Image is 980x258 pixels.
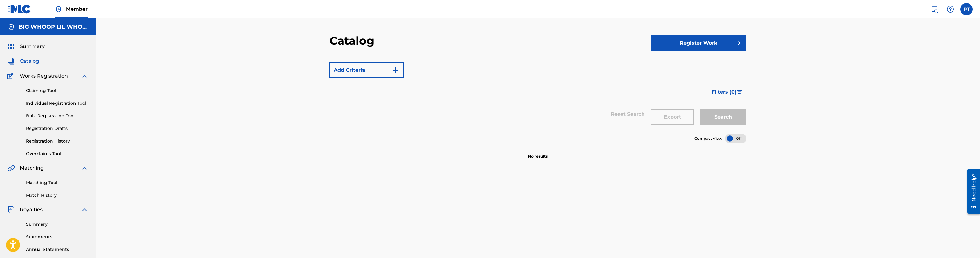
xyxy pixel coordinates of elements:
[7,72,15,80] img: Works Registration
[26,113,88,119] a: Bulk Registration Tool
[26,221,88,228] a: Summary
[734,39,742,47] img: f7272a7cc735f4ea7f67.svg
[7,5,31,14] img: MLC Logo
[7,58,15,65] img: Catalog
[329,34,377,48] h2: Catalog
[26,87,88,94] a: Claiming Tool
[7,43,15,50] img: Summary
[26,151,88,157] a: Overclaims Tool
[26,100,88,107] a: Individual Registration Tool
[20,164,44,172] span: Matching
[7,206,15,213] img: Royalties
[19,23,88,30] h5: BIG WHOOP LIL WHOOP PUBLISHING
[26,125,88,132] a: Registration Drafts
[20,72,68,80] span: Works Registration
[81,72,88,80] img: expand
[55,6,62,13] img: Top Rightsholder
[20,206,43,213] span: Royalties
[26,179,88,186] a: Matching Tool
[528,146,548,159] p: No results
[963,167,980,216] iframe: Resource Center
[944,3,957,15] div: Help
[81,164,88,172] img: expand
[960,3,973,15] div: User Menu
[694,136,722,141] span: Compact View
[947,6,954,13] img: help
[712,88,737,96] span: Filters ( 0 )
[26,234,88,240] a: Statements
[737,90,742,94] img: filter
[7,23,15,31] img: Accounts
[329,59,746,131] form: Search Form
[26,192,88,199] a: Match History
[651,35,746,51] button: Register Work
[26,246,88,253] a: Annual Statements
[20,58,39,65] span: Catalog
[392,67,399,74] img: 9d2ae6d4665cec9f34b9.svg
[81,206,88,213] img: expand
[7,43,45,50] a: SummarySummary
[329,62,404,78] button: Add Criteria
[66,6,88,13] span: Member
[928,3,941,15] a: Public Search
[931,6,938,13] img: search
[7,58,39,65] a: CatalogCatalog
[7,164,15,172] img: Matching
[20,43,45,50] span: Summary
[708,84,746,100] button: Filters (0)
[26,138,88,144] a: Registration History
